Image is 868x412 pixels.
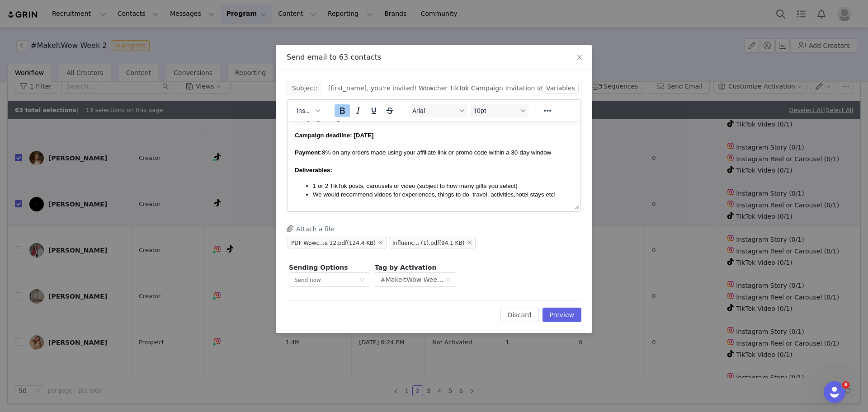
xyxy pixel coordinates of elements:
[500,308,539,322] button: Discard
[409,104,467,117] button: Fonts
[323,81,581,95] input: Add a subject line
[576,54,583,61] i: icon: close
[287,223,334,234] button: Attach a file
[470,104,528,117] button: Font sizes
[392,240,439,246] span: Influenc... (1).pdf
[350,104,366,117] button: Italic
[359,277,365,283] i: icon: down
[297,107,312,114] span: Insert
[132,78,165,85] strong: TikTok only
[567,45,592,70] button: Close
[335,104,350,117] button: Bold
[25,78,258,94] span: This campaign is specifically tailored for
[293,104,323,117] button: Insert
[288,121,580,200] iframe: Rich Text Area
[473,107,518,114] span: 10pt
[412,107,457,114] span: Arial
[287,81,323,95] span: Subject:
[347,240,376,246] span: (124.4 KB)
[287,52,581,62] div: Send email to 63 contacts
[291,240,347,246] span: PDF Wowc...e 12.pdf
[289,264,348,271] span: Sending Options
[294,277,321,283] span: Send now
[824,381,845,403] iframe: Intercom live chat
[375,264,436,271] span: Tag by Activation
[380,273,445,286] div: #MakeItWow Week 2
[571,200,580,211] div: Press the Up and Down arrow keys to resize the editor.
[366,104,382,117] button: Underline
[542,308,582,322] button: Preview
[439,240,464,246] span: (94.1 KB)
[842,381,849,389] span: 8
[382,104,397,117] button: Strikethrough
[540,104,555,117] button: Reveal or hide additional toolbar items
